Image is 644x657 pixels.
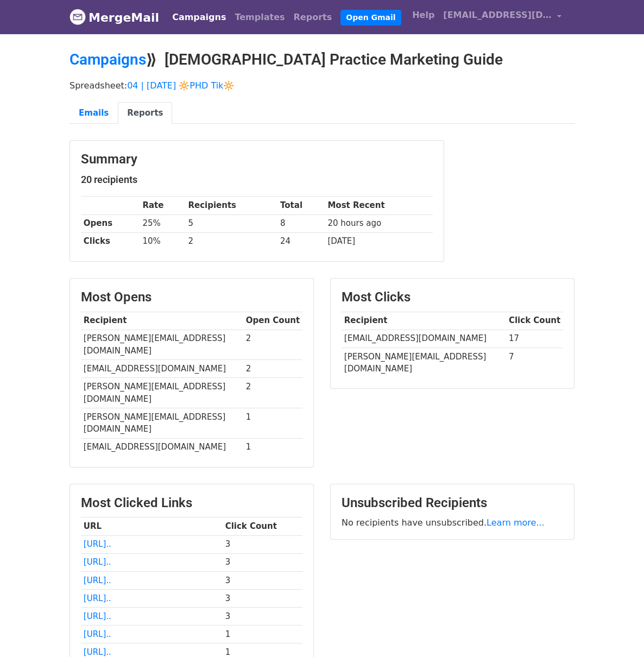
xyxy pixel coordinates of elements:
a: Templates [230,7,289,28]
img: MergeMail logo [70,9,86,25]
h5: 20 recipients [81,174,433,186]
h2: ⟫ [DEMOGRAPHIC_DATA] Practice Marketing Guide [70,50,574,69]
a: [URL].. [84,647,111,657]
a: Help [408,4,439,26]
th: Total [277,197,325,214]
td: 17 [506,330,563,348]
td: 25% [140,214,186,232]
td: 2 [243,360,302,378]
td: [PERSON_NAME][EMAIL_ADDRESS][DOMAIN_NAME] [342,348,506,377]
th: Click Count [506,312,563,330]
td: [DATE] [325,232,433,250]
th: Clicks [81,232,140,250]
td: 24 [277,232,325,250]
p: Spreadsheet: [70,80,574,91]
a: [URL].. [84,557,111,567]
a: MergeMail [70,6,159,29]
th: Opens [81,214,140,232]
td: 3 [223,589,302,607]
a: Reports [118,102,172,124]
td: [EMAIL_ADDRESS][DOMAIN_NAME] [81,438,243,456]
td: 8 [277,214,325,232]
td: 3 [223,571,302,589]
a: [URL].. [84,539,111,549]
a: Campaigns [70,50,146,68]
td: 2 [186,232,278,250]
td: 3 [223,535,302,553]
h3: Most Opens [81,289,302,305]
th: Rate [140,197,186,214]
h3: Most Clicked Links [81,495,302,511]
th: Open Count [243,312,302,330]
a: Reports [289,7,337,28]
td: 20 hours ago [325,214,433,232]
td: 2 [243,330,302,360]
h3: Most Clicks [342,289,563,305]
th: Recipient [81,312,243,330]
a: [URL].. [84,593,111,603]
a: Open Gmail [340,10,401,26]
a: Campaigns [168,7,230,28]
td: [PERSON_NAME][EMAIL_ADDRESS][DOMAIN_NAME] [81,408,243,438]
td: [PERSON_NAME][EMAIL_ADDRESS][DOMAIN_NAME] [81,378,243,408]
td: [EMAIL_ADDRESS][DOMAIN_NAME] [342,330,506,348]
th: Recipient [342,312,506,330]
td: 1 [243,438,302,456]
a: Learn more... [487,517,545,528]
h3: Unsubscribed Recipients [342,495,563,511]
td: 7 [506,348,563,377]
td: [PERSON_NAME][EMAIL_ADDRESS][DOMAIN_NAME] [81,330,243,360]
p: No recipients have unsubscribed. [342,517,563,528]
a: [URL].. [84,629,111,639]
h3: Summary [81,151,433,167]
td: 3 [223,607,302,625]
td: 2 [243,378,302,408]
td: 1 [243,408,302,438]
td: 1 [223,625,302,643]
a: Emails [70,102,118,124]
td: 3 [223,553,302,571]
th: Most Recent [325,197,433,214]
span: [EMAIL_ADDRESS][DOMAIN_NAME] [443,9,552,22]
a: 04 | [DATE] 🔆PHD Tik🔆 [127,80,234,91]
a: [URL].. [84,576,111,585]
a: [EMAIL_ADDRESS][DOMAIN_NAME] [439,4,566,30]
td: 10% [140,232,186,250]
th: Recipients [186,197,278,214]
td: [EMAIL_ADDRESS][DOMAIN_NAME] [81,360,243,378]
a: [URL].. [84,611,111,621]
th: URL [81,517,223,535]
td: 5 [186,214,278,232]
th: Click Count [223,517,302,535]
